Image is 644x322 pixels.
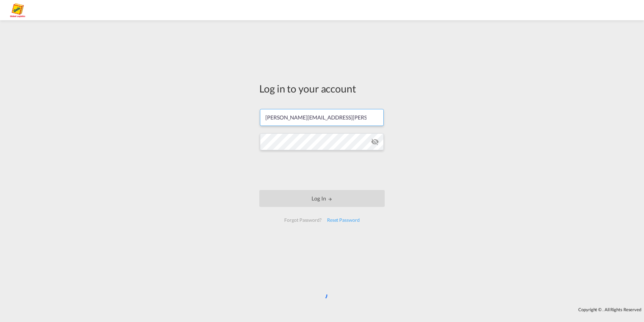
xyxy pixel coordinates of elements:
button: LOGIN [259,190,385,207]
input: Enter email/phone number [260,109,384,126]
div: Forgot Password? [282,214,324,226]
img: a2a4a140666c11eeab5485e577415959.png [10,3,25,18]
div: Log in to your account [259,81,385,96]
md-icon: icon-eye-off [371,138,379,146]
div: Reset Password [324,214,362,226]
iframe: reCAPTCHA [271,157,373,183]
